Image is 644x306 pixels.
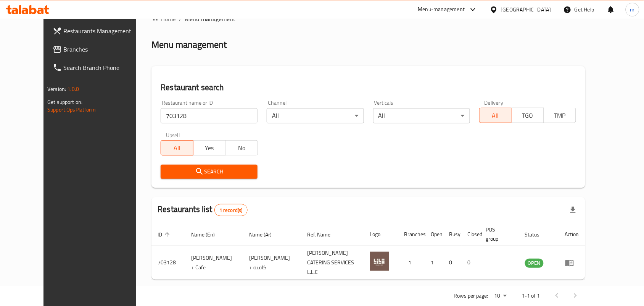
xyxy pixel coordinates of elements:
span: Name (En) [191,230,225,239]
span: ID [158,230,172,239]
div: All [373,108,470,123]
span: OPEN [525,259,544,267]
span: 1 record(s) [215,207,247,214]
td: 703128 [151,246,185,280]
input: Search for restaurant name or ID.. [161,108,258,123]
a: Support.OpsPlatform [47,105,96,115]
span: m [630,5,635,14]
td: 1 [398,246,425,280]
span: POS group [486,225,510,243]
a: Branches [47,40,151,58]
th: Branches [398,223,425,246]
td: 0 [462,246,480,280]
span: No [229,142,254,154]
img: Lila Molino + Cafe [370,252,389,271]
td: 1 [425,246,443,280]
label: Delivery [485,100,504,105]
th: Busy [443,223,462,246]
table: enhanced table [151,223,585,280]
span: Version: [47,84,66,94]
button: All [161,140,193,155]
td: 0 [443,246,462,280]
div: All [267,108,364,123]
th: Open [425,223,443,246]
span: Search Branch Phone [63,63,145,72]
span: TMP [547,110,573,121]
button: All [479,108,512,123]
span: Name (Ar) [249,230,282,239]
div: OPEN [525,259,544,268]
div: Menu [565,258,579,267]
div: [GEOGRAPHIC_DATA] [501,5,551,14]
label: Upsell [166,133,180,138]
th: Logo [364,223,398,246]
button: Yes [193,140,225,155]
span: Search [167,167,251,176]
a: Home [151,14,176,23]
span: TGO [515,110,541,121]
button: No [225,140,258,155]
div: Menu-management [418,5,465,14]
div: Rows per page: [491,290,510,302]
span: Get support on: [47,97,82,107]
div: Export file [564,201,582,219]
td: [PERSON_NAME] + كافية [243,246,301,280]
td: [PERSON_NAME] + Cafe [185,246,243,280]
h2: Restaurant search [161,82,576,93]
div: Total records count [214,204,248,216]
button: TMP [544,108,576,123]
h2: Menu management [151,39,227,51]
p: Rows per page: [454,291,488,301]
h2: Restaurants list [158,204,247,216]
a: Search Branch Phone [47,58,151,77]
span: 1.0.0 [67,84,79,94]
span: Yes [196,142,222,154]
a: Restaurants Management [47,22,151,40]
button: TGO [511,108,544,123]
span: Menu management [185,14,235,23]
th: Closed [462,223,480,246]
span: Restaurants Management [63,26,145,36]
span: Ref. Name [307,230,340,239]
th: Action [559,223,585,246]
p: 1-1 of 1 [522,291,540,301]
li: / [179,14,182,23]
span: All [164,142,190,154]
button: Search [161,165,258,179]
span: All [483,110,509,121]
span: Status [525,230,550,239]
span: Branches [63,45,145,54]
td: [PERSON_NAME] CATERING SERVICES L.L.C [301,246,364,280]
